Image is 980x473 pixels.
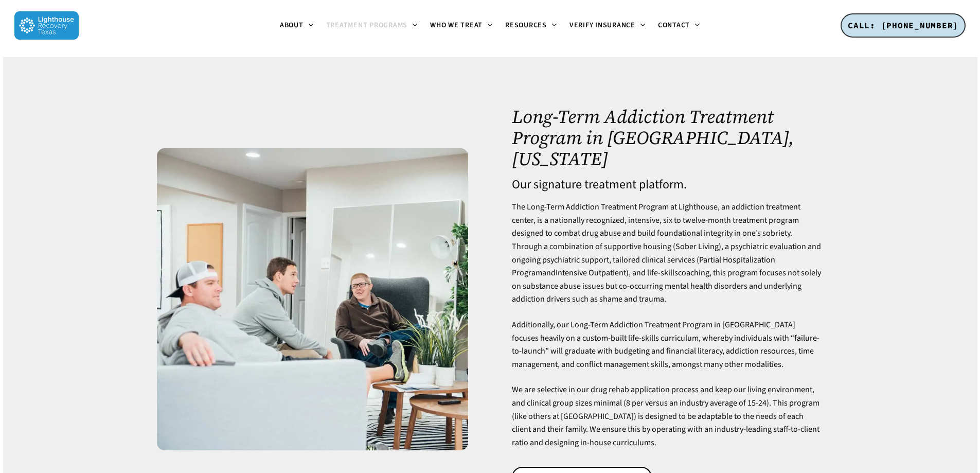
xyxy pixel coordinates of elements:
p: We are selective in our drug rehab application process and keep our living environment, and clini... [512,383,823,449]
a: CALL: [PHONE_NUMBER] [841,13,966,38]
h4: Our signature treatment platform. [512,178,823,191]
span: CALL: [PHONE_NUMBER] [848,20,958,30]
span: Who We Treat [430,20,483,30]
a: About [274,22,320,30]
a: coaching [678,267,709,278]
p: The Long-Term Addiction Treatment Program at Lighthouse, an addiction treatment center, is a nati... [512,201,823,319]
span: Treatment Programs [326,20,408,30]
a: Who We Treat [424,22,499,30]
a: Treatment Programs [320,22,424,30]
a: Verify Insurance [563,22,652,30]
span: Contact [658,20,690,30]
h1: Long-Term Addiction Treatment Program in [GEOGRAPHIC_DATA], [US_STATE] [512,106,823,169]
span: Verify Insurance [569,20,635,30]
span: Resources [505,20,547,30]
a: Contact [652,22,706,30]
a: Intensive Outpatient [556,267,626,278]
a: Resources [499,22,563,30]
img: Lighthouse Recovery Texas [14,11,79,40]
p: Additionally, our Long-Term Addiction Treatment Program in [GEOGRAPHIC_DATA] focuses heavily on a... [512,319,823,383]
span: About [280,20,304,30]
